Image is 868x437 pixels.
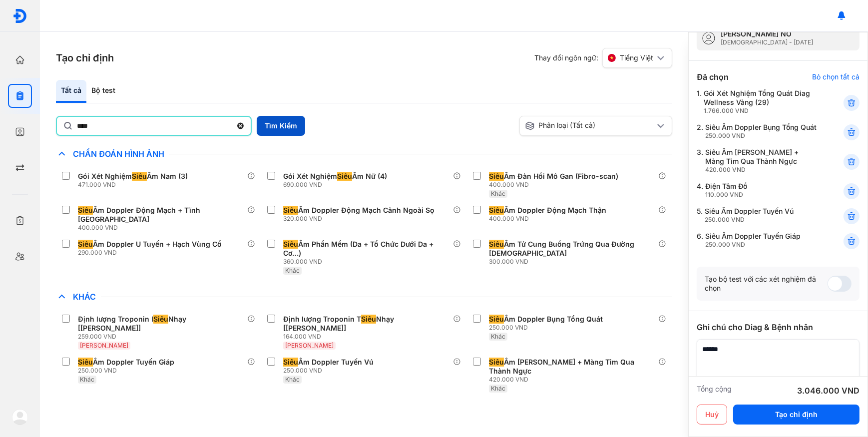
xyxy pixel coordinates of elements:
[705,166,819,174] div: 420.000 VND
[283,215,438,223] div: 320.000 VND
[705,241,801,249] div: 250.000 VND
[283,206,434,215] div: Âm Doppler Động Mạch Cảnh Ngoài Sọ
[78,367,178,375] div: 250.000 VND
[86,80,120,103] div: Bộ test
[80,376,94,383] span: Khác
[78,240,93,249] span: Siêu
[78,181,192,189] div: 471.000 VND
[534,48,672,68] div: Thay đổi ngôn ngữ:
[80,342,128,349] span: [PERSON_NAME]
[283,358,374,367] div: Âm Doppler Tuyến Vú
[337,172,352,181] span: Siêu
[78,172,188,181] div: Gói Xét Nghiệm Âm Nam (3)
[489,172,618,181] div: Âm Đàn Hồi Mô Gan (Fibro-scan)
[283,206,298,215] span: Siêu
[705,182,747,199] div: Điện Tâm Đồ
[283,367,378,375] div: 250.000 VND
[489,376,658,384] div: 420.000 VND
[705,232,801,249] div: Siêu Âm Doppler Tuyến Giáp
[620,53,653,62] span: Tiếng Việt
[489,315,603,324] div: Âm Doppler Bụng Tổng Quát
[283,315,448,333] div: Định lượng Troponin T Nhạy [[PERSON_NAME]]
[361,315,376,324] span: Siêu
[697,321,860,333] div: Ghi chú cho Diag & Bệnh nhân
[12,8,27,23] img: logo
[489,215,610,223] div: 400.000 VND
[78,333,247,341] div: 259.000 VND
[132,172,147,181] span: Siêu
[78,315,243,333] div: Định lượng Troponin I Nhạy [[PERSON_NAME]]
[697,71,729,83] div: Đã chọn
[56,80,86,103] div: Tất cả
[491,385,505,392] span: Khác
[697,405,727,425] button: Huỷ
[705,207,794,224] div: Siêu Âm Doppler Tuyến Vú
[697,232,819,249] div: 6.
[78,358,93,367] span: Siêu
[705,275,828,293] div: Tạo bộ test với các xét nghiệm đã chọn
[489,181,622,189] div: 400.000 VND
[697,207,819,224] div: 5.
[491,333,505,340] span: Khác
[283,240,448,258] div: Âm Phần Mềm (Da + Tổ Chức Dưới Da + Cơ…)
[78,240,222,249] div: Âm Doppler U Tuyến + Hạch Vùng Cổ
[68,292,101,302] span: Khác
[283,181,391,189] div: 690.000 VND
[697,385,732,397] div: Tổng cộng
[489,324,607,332] div: 250.000 VND
[797,385,860,397] div: 3.046.000 VND
[285,376,300,383] span: Khác
[489,240,504,249] span: Siêu
[705,148,819,174] div: Siêu Âm [PERSON_NAME] + Màng Tim Qua Thành Ngực
[697,89,819,115] div: 1.
[721,38,813,46] div: [DEMOGRAPHIC_DATA] - [DATE]
[705,132,817,140] div: 250.000 VND
[285,342,334,349] span: [PERSON_NAME]
[12,409,28,425] img: logo
[489,358,504,367] span: Siêu
[489,206,606,215] div: Âm Doppler Động Mạch Thận
[489,240,654,258] div: Âm Tử Cung Buồng Trứng Qua Đường [DEMOGRAPHIC_DATA]
[153,315,168,324] span: Siêu
[283,333,452,341] div: 164.000 VND
[491,190,505,197] span: Khác
[78,206,93,215] span: Siêu
[56,51,114,65] h3: Tạo chỉ định
[78,224,247,232] div: 400.000 VND
[283,358,298,367] span: Siêu
[812,72,860,81] div: Bỏ chọn tất cả
[704,89,819,115] div: Gói Xét Nghiệm Tổng Quát Diag Wellness Vàng (29)
[697,148,819,174] div: 3.
[489,358,654,376] div: Âm [PERSON_NAME] + Màng Tim Qua Thành Ngực
[257,116,305,136] button: Tìm Kiếm
[489,315,504,324] span: Siêu
[697,182,819,199] div: 4.
[283,172,387,181] div: Gói Xét Nghiệm Âm Nữ (4)
[705,123,817,140] div: Siêu Âm Doppler Bụng Tổng Quát
[283,258,452,266] div: 360.000 VND
[78,249,226,257] div: 290.000 VND
[68,149,169,159] span: Chẩn Đoán Hình Ảnh
[704,107,819,115] div: 1.766.000 VND
[697,123,819,140] div: 2.
[733,405,860,425] button: Tạo chỉ định
[705,216,794,224] div: 250.000 VND
[489,258,658,266] div: 300.000 VND
[285,267,300,274] span: Khác
[78,358,174,367] div: Âm Doppler Tuyến Giáp
[525,121,655,131] div: Phân loại (Tất cả)
[721,29,813,38] div: [PERSON_NAME] NỞ
[78,206,243,224] div: Âm Doppler Động Mạch + Tĩnh [GEOGRAPHIC_DATA]
[283,240,298,249] span: Siêu
[705,191,747,199] div: 110.000 VND
[489,206,504,215] span: Siêu
[489,172,504,181] span: Siêu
